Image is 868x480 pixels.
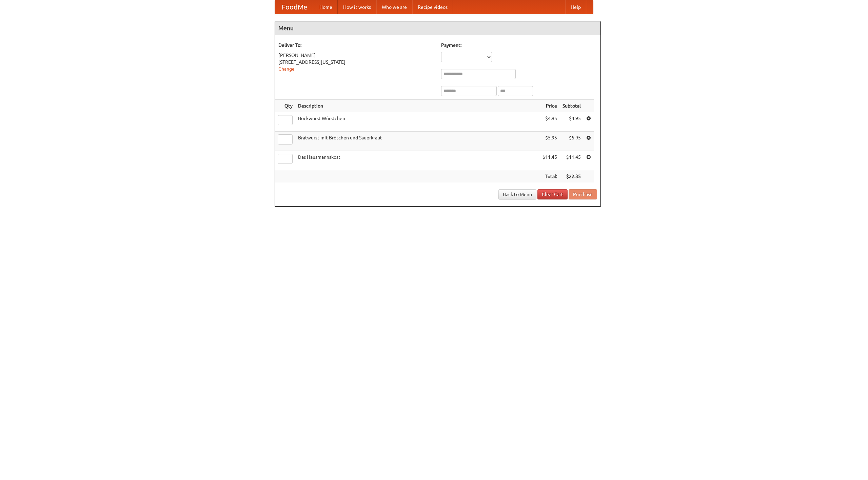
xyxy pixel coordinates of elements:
[376,0,412,14] a: Who we are
[569,189,597,199] button: Purchase
[560,170,584,183] th: $22.35
[537,189,568,199] a: Clear Cart
[560,132,584,151] td: $5.95
[278,52,434,59] div: [PERSON_NAME]
[412,0,453,14] a: Recipe videos
[295,132,540,151] td: Bratwurst mit Brötchen und Sauerkraut
[275,100,295,112] th: Qty
[540,112,560,132] td: $4.95
[441,42,597,49] h5: Payment:
[560,151,584,170] td: $11.45
[540,151,560,170] td: $11.45
[560,100,584,112] th: Subtotal
[540,100,560,112] th: Price
[278,42,434,49] h5: Deliver To:
[560,112,584,132] td: $4.95
[295,100,540,112] th: Description
[314,0,338,14] a: Home
[278,66,295,72] a: Change
[338,0,376,14] a: How it works
[275,21,600,35] h4: Menu
[540,170,560,183] th: Total:
[295,151,540,170] td: Das Hausmannskost
[295,112,540,132] td: Bockwurst Würstchen
[275,0,314,14] a: FoodMe
[498,189,536,199] a: Back to Menu
[565,0,586,14] a: Help
[278,59,434,65] div: [STREET_ADDRESS][US_STATE]
[540,132,560,151] td: $5.95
